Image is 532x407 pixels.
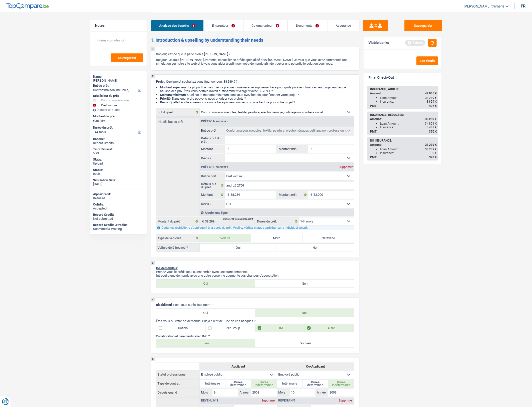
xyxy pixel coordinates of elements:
label: Montant du prêt: [93,114,143,118]
p: Collaboration et paiements avec ING ? [156,334,354,338]
div: NO INSURANCE: [370,139,437,142]
label: Détails but du prêt [200,136,225,144]
label: Année [238,389,251,397]
input: AAAA [251,389,277,397]
span: 3 859 € [427,100,437,103]
div: PMT: [370,104,437,108]
div: Submitted & Waiting [93,227,144,231]
label: ING [255,324,305,332]
div: 3 [151,261,155,265]
div: [PERSON_NAME] [93,79,144,83]
div: Prêt n°2 [200,166,230,169]
p: Êtes-vous ou votre co-demandeur déjà client de l'une de ces banques ? [156,319,354,323]
label: Mois [200,389,212,397]
label: Montant [200,191,225,199]
div: Name: [93,75,144,79]
span: € [225,145,230,153]
span: 0 € [432,151,437,155]
span: 38 289 € [425,117,437,121]
div: Simulation Date: [93,178,144,182]
strong: Priorité [160,97,170,100]
label: Durée indéterminée [328,380,354,388]
div: PMT: [370,130,437,133]
label: But du prêt [156,108,200,116]
div: Prêt n°1 [200,120,230,123]
img: TopCompare Logo [6,3,49,9]
span: € [308,145,314,153]
p: Introduire une demande avec une autre personne augmente vos chances d'acceptation. [156,274,354,277]
span: € [225,191,230,199]
div: 5 [151,358,155,361]
div: Loan Amount: [380,96,437,100]
li: : Dans quel ordre pouvons-nous prioriser vos projets ? [160,97,354,100]
div: Final Check-Out [368,75,394,80]
label: Non [255,280,354,288]
span: Projet [156,80,164,83]
span: 38 289 € [425,96,437,100]
div: Status: [93,168,144,172]
div: Supprimer [260,399,277,402]
div: Supprimer [337,399,354,402]
p: : Quel projet souhaitez-vous financer pour 38 289 € ? [156,80,354,83]
span: [PERSON_NAME].tremerie [464,4,504,8]
label: Bien [156,339,255,347]
label: Montant [200,145,225,153]
div: Amount: [370,117,437,121]
label: Pas bien [255,339,354,347]
label: Durée du prêt: [256,217,299,225]
div: Ajouter une ligne [93,108,144,112]
label: Moto [251,234,303,242]
label: But du prêt [200,127,225,135]
span: 3 488 € [427,126,437,129]
div: Loan Amount: [380,122,437,125]
h5: Notes [95,23,142,28]
div: INSURANCE, DEDUCTED: [370,113,437,117]
a: Assurance [327,20,359,31]
button: Sauvegarder [111,53,143,62]
div: min: 3.701 € / max: 200.000 € [223,218,253,220]
div: [DATE] [93,182,144,186]
span: € [308,191,314,199]
div: Insurance: [380,100,437,103]
span: Co-demandeur [156,266,177,270]
label: Montant min. [277,145,308,153]
a: Emprunteur [204,20,243,31]
label: Durée du prêt: [93,126,143,130]
label: Montant min. [277,191,308,199]
div: Ajouter une ligne [199,209,354,216]
label: Détails but du prêt [200,182,225,190]
li: : Quelle facilité auriez-vous à nous faire parvenir un devis ou une facture pour votre projet ? [160,100,354,104]
div: Upload [93,162,144,166]
span: 370 € [429,156,437,159]
li: : Quel est le montant minimum dont vous avez besoin pour financer votre projet ? [160,93,354,97]
div: Revenu nº1 [277,399,297,402]
th: Depuis quand [156,389,200,397]
div: Record Credits: [93,213,144,217]
span: 42 095 € [425,92,437,95]
label: Mois [277,389,290,397]
li: : La plupart de mes clients prennent une réserve supplémentaire pour qu'ils puissent financer leu... [160,85,354,93]
div: Loan Amount: [380,148,437,151]
div: Insurance: [380,126,437,129]
label: But du prêt [200,172,225,180]
div: Insurance: [380,151,437,155]
th: Type de contrat [156,380,200,388]
a: [PERSON_NAME].tremerie [460,2,509,10]
label: Durée déterminée [225,380,251,388]
th: Co-Applicant [277,363,354,371]
label: Devis ? [200,200,225,208]
label: Type de véhicule [156,234,200,242]
button: Sauvegarder [404,20,442,31]
div: Refused [93,196,144,200]
span: - Priorité 1 [214,120,228,123]
span: 370 € [429,130,437,133]
label: Montant du prêt [156,217,199,225]
div: Cofidis: [93,203,144,206]
div: Taux d'intérêt: [93,147,144,151]
input: MM [212,389,238,397]
label: Année [315,389,328,397]
label: Durée déterminée [303,380,328,388]
span: 407 € [429,104,437,108]
p: Bonjour ! Je suis [PERSON_NAME].tremerie, conseiller en crédit spécialisé chez [DOMAIN_NAME]. Je ... [156,58,354,65]
label: Non [255,309,354,317]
